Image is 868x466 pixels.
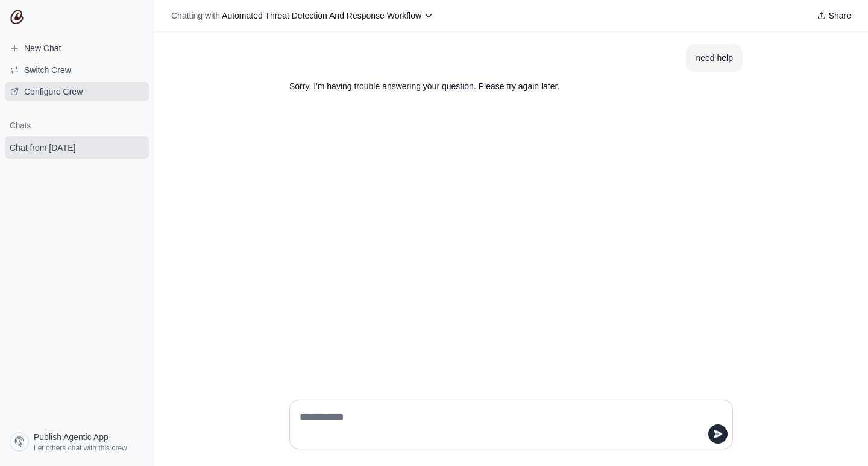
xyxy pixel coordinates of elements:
section: User message [686,44,743,72]
span: Automated Threat Detection And Response Workflow [222,11,421,20]
span: New Chat [24,42,61,54]
img: CrewAI Logo [10,10,24,24]
span: Chatting with [171,10,220,22]
button: Share [812,7,856,24]
a: Publish Agentic App Let others chat with this crew [5,427,149,456]
span: Chat from [DATE] [10,142,75,154]
p: Sorry, I'm having trouble answering your question. Please try again later. [289,80,675,93]
button: Switch Crew [5,60,149,80]
a: Configure Crew [5,82,149,101]
span: Share [829,10,851,22]
section: Response [280,72,685,101]
div: need help [696,51,733,65]
a: Chat from [DATE] [5,136,149,159]
a: New Chat [5,39,149,58]
button: Chatting with Automated Threat Detection And Response Workflow [166,7,438,24]
span: Publish Agentic App [34,431,108,443]
span: Switch Crew [24,64,71,76]
span: Configure Crew [24,86,83,98]
span: Let others chat with this crew [34,443,127,453]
